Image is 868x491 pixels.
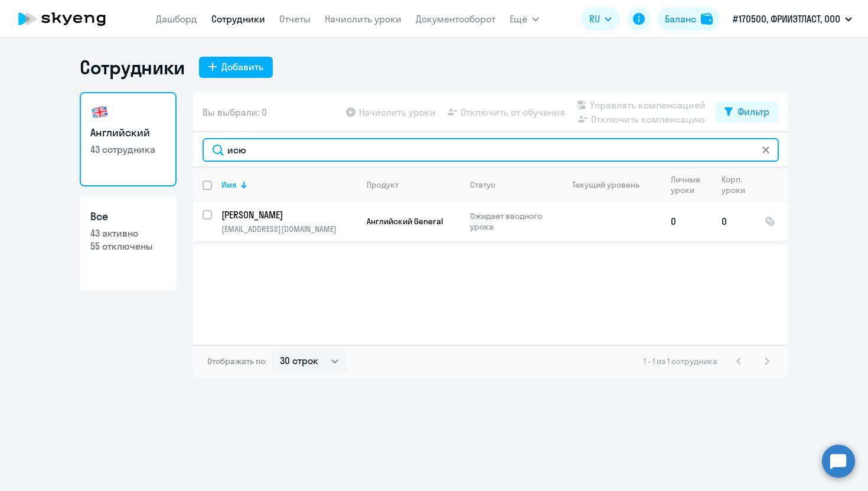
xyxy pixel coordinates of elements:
a: Документооборот [416,13,495,25]
p: [EMAIL_ADDRESS][DOMAIN_NAME] [221,224,357,234]
span: Ещё [510,12,527,26]
div: Добавить [221,60,263,74]
a: [PERSON_NAME] [221,208,357,221]
p: 55 отключены [90,240,166,253]
span: Вы выбрали: 0 [203,105,267,119]
button: Ещё [510,7,539,31]
span: Отображать по: [207,356,267,366]
a: Сотрудники [211,13,265,25]
img: english [90,103,109,122]
div: Фильтр [738,104,769,119]
img: balance [701,13,713,25]
div: Имя [221,179,237,190]
div: Статус [470,179,495,190]
div: Имя [221,179,357,190]
td: 0 [712,202,755,241]
h3: Английский [90,125,166,140]
span: 1 - 1 из 1 сотрудника [644,356,717,366]
div: Личные уроки [671,174,701,195]
a: Английский43 сотрудника [80,92,177,186]
button: RU [581,7,620,31]
span: Английский General [367,216,443,227]
p: Ожидает вводного урока [470,211,551,232]
p: 43 сотрудника [90,143,166,156]
button: Добавить [199,57,273,78]
h1: Сотрудники [80,55,185,79]
div: Текущий уровень [561,179,661,190]
a: Отчеты [279,13,311,25]
div: Статус [470,179,551,190]
button: Балансbalance [658,7,720,31]
h3: Все [90,209,166,224]
p: #170500, ФРИИЭТЛАСТ, ООО [733,12,840,26]
button: Фильтр [715,102,779,123]
td: 0 [661,202,712,241]
input: Поиск по имени, email, продукту или статусу [203,138,779,162]
p: [PERSON_NAME] [221,208,355,221]
div: Корп. уроки [722,174,755,195]
div: Продукт [367,179,460,190]
a: Дашборд [156,13,197,25]
button: #170500, ФРИИЭТЛАСТ, ООО [727,5,858,33]
div: Текущий уровень [572,179,639,190]
span: RU [589,12,600,26]
a: Начислить уроки [325,13,402,25]
p: 43 активно [90,227,166,240]
div: Корп. уроки [722,174,745,195]
div: Продукт [367,179,399,190]
div: Личные уроки [671,174,712,195]
a: Все43 активно55 отключены [80,196,177,290]
div: Баланс [665,12,696,26]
